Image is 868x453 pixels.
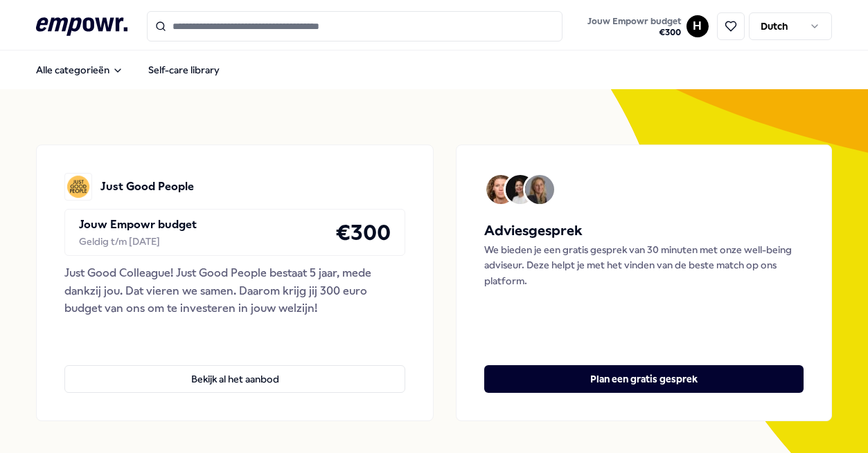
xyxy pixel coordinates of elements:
[79,234,197,249] div: Geldig t/m [DATE]
[137,56,231,84] a: Self-care library
[64,173,92,201] img: Just Good People
[486,175,515,204] img: Avatar
[687,15,709,37] button: H
[147,11,563,41] input: Search for products, categories or subcategories
[25,56,134,84] button: Alle categorieën
[484,220,803,242] h5: Adviesgesprek
[25,56,231,84] nav: Main
[582,12,687,41] a: Jouw Empowr budget€300
[100,178,194,196] p: Just Good People
[587,27,681,38] span: € 300
[506,175,535,204] img: Avatar
[64,365,405,393] button: Bekijk al het aanbod
[79,216,197,234] p: Jouw Empowr budget
[335,215,391,250] h4: € 300
[525,175,554,204] img: Avatar
[587,16,681,27] span: Jouw Empowr budget
[484,365,803,393] button: Plan een gratis gesprek
[64,343,405,393] a: Bekijk al het aanbod
[484,242,803,288] p: We bieden je een gratis gesprek van 30 minuten met onze well-being adviseur. Deze helpt je met he...
[64,264,405,317] div: Just Good Colleague! Just Good People bestaat 5 jaar, mede dankzij jou. Dat vieren we samen. Daar...
[585,13,684,41] button: Jouw Empowr budget€300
